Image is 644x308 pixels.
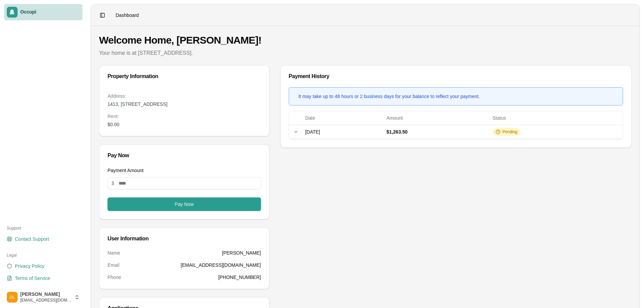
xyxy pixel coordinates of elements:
[99,49,631,57] p: Your home is at [STREET_ADDRESS].
[490,111,623,125] th: Status
[7,292,18,303] img: David Lamas
[4,289,82,305] button: David Lamas[PERSON_NAME][EMAIL_ADDRESS][DOMAIN_NAME]
[108,250,120,256] dt: Name
[15,236,49,242] span: Contact Support
[108,262,119,268] dt: Email
[108,274,121,281] dt: Phone
[108,197,261,211] button: Pay Now
[20,9,80,15] span: Occupi
[116,12,139,19] nav: breadcrumb
[15,275,50,282] span: Terms of Service
[108,113,261,120] dt: Rent :
[15,263,44,269] span: Privacy Policy
[4,234,82,244] a: Contact Support
[222,250,261,256] dd: [PERSON_NAME]
[99,34,631,46] h1: Welcome Home, [PERSON_NAME]!
[20,291,72,298] span: [PERSON_NAME]
[4,261,82,271] a: Privacy Policy
[108,153,261,158] div: Pay Now
[108,168,144,173] label: Payment Amount
[181,262,261,268] dd: [EMAIL_ADDRESS][DOMAIN_NAME]
[4,273,82,284] a: Terms of Service
[108,101,261,108] dd: 1413, [STREET_ADDRESS]
[299,93,480,100] div: It may take up to 48 hours or 2 business days for your balance to reflect your payment.
[386,129,407,135] span: $1,263.50
[108,236,261,241] div: User Information
[108,121,261,128] dd: $0.00
[303,111,384,125] th: Date
[289,74,623,79] div: Payment History
[218,274,261,281] dd: [PHONE_NUMBER]
[4,223,82,234] div: Support
[108,74,261,79] div: Property Information
[112,180,114,187] span: $
[20,298,72,303] span: [EMAIL_ADDRESS][DOMAIN_NAME]
[108,93,261,99] dt: Address:
[4,250,82,261] div: Legal
[502,129,517,135] span: Pending
[4,4,82,20] a: Occupi
[116,12,139,19] span: Dashboard
[305,129,320,135] span: [DATE]
[384,111,490,125] th: Amount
